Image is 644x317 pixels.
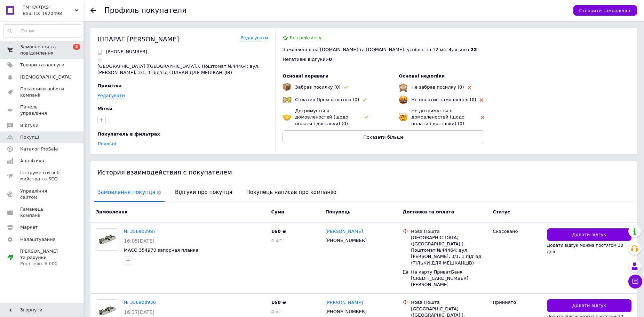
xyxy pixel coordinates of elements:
[363,98,366,101] img: rating-tag-type
[283,130,484,144] button: Показати більше
[547,299,631,312] button: Додати відгук
[295,108,348,126] span: Дотримується домовленостей (щодо оплати і доставки) (0)
[20,188,64,201] span: Управління сайтом
[97,83,122,88] span: Примітка
[20,86,64,98] span: Показники роботи компанії
[481,116,484,119] img: rating-tag-type
[20,44,64,56] span: Замовлення та повідомлення
[271,309,284,314] span: 4 шт.
[240,35,268,41] a: Редагувати
[411,299,487,306] div: Нова Пошта
[20,62,64,68] span: Товари та послуги
[97,169,232,176] span: История взаимодействия с покупателем
[493,209,510,214] span: Статус
[271,238,284,243] span: 4 шт.
[547,228,631,241] button: Додати відгук
[73,44,80,50] span: 2
[94,184,165,201] span: Замовлення покупця
[96,231,118,247] img: Фото товару
[124,238,154,244] span: 16:05[DATE]
[97,141,116,146] a: Лояльні
[579,8,631,13] span: Створити замовлення
[97,93,125,98] a: Редагувати
[20,104,64,116] span: Панель управління
[96,228,118,251] a: Фото товару
[20,122,38,129] span: Відгуки
[289,35,321,40] span: Без рейтингу
[411,235,487,266] div: [GEOGRAPHIC_DATA] ([GEOGRAPHIC_DATA].), Поштомат №44464: вул. [PERSON_NAME], 3/1, 1 під'їзд (ТІЛЬ...
[23,4,75,10] span: TM"KARTAS"
[271,300,286,305] span: 160 ₴
[493,299,541,306] div: Прийнято
[471,47,477,52] span: 22
[344,86,348,89] img: rating-tag-type
[20,134,39,140] span: Покупці
[97,106,112,111] span: Мітки
[96,209,127,214] span: Замовлення
[329,57,332,62] span: 0
[20,206,64,219] span: Гаманець компанії
[411,228,487,235] div: Нова Пошта
[325,228,363,235] a: [PERSON_NAME]
[547,243,623,254] span: Додати відгук можна протягом 30 дня
[468,86,471,89] img: rating-tag-type
[23,10,84,17] div: Ваш ID: 1920498
[20,170,64,182] span: Інструменти веб-майстра та SEO
[124,309,154,315] span: 16:37[DATE]
[271,209,284,214] span: Cума
[572,302,606,309] span: Додати відгук
[403,209,454,214] span: Доставка та оплата
[20,224,38,230] span: Маркет
[20,248,64,267] span: [PERSON_NAME] та рахунки
[283,47,477,52] span: Замовлення на [DOMAIN_NAME] та [DOMAIN_NAME]: успішні за 12 міс - , всього -
[411,269,487,288] div: На карту ПриватБанк [CREDIT_CARD_NUMBER] [PERSON_NAME]
[20,236,56,243] span: Налаштування
[448,47,452,52] span: 4
[411,84,464,90] span: Не забрав посилку (0)
[325,209,351,214] span: Покупець
[283,95,292,104] img: emoji
[573,5,637,16] button: Створити замовлення
[572,231,606,238] span: Додати відгук
[20,146,58,152] span: Каталог ProSale
[20,74,72,80] span: [DEMOGRAPHIC_DATA]
[628,275,642,288] button: Чат з покупцем
[399,95,408,104] img: emoji
[97,35,179,43] div: ШПАРАГ [PERSON_NAME]
[283,73,328,79] span: Основні переваги
[399,113,408,122] img: emoji
[411,97,476,102] span: Не оплатив замовлення (0)
[480,98,483,102] img: rating-tag-type
[124,247,198,253] a: MACO 354970 запорная планка
[325,300,363,306] a: [PERSON_NAME]
[411,108,464,126] span: Не дотримується домовленостей (щодо оплати і доставки) (0)
[283,57,329,62] span: Негативні відгуки: -
[295,84,341,90] span: Забрав посилку (0)
[124,229,156,234] a: № 356902987
[271,229,286,234] span: 160 ₴
[243,184,340,201] span: Покупець написав про компанію
[283,113,292,122] img: emoji
[90,8,96,13] div: Повернутися назад
[399,73,445,79] span: Основні недоліки
[399,83,408,92] img: emoji
[106,49,147,55] p: [PHONE_NUMBER]
[283,83,291,91] img: emoji
[295,97,359,102] span: Сплатив Пром-оплатою (0)
[324,307,368,316] div: [PHONE_NUMBER]
[172,184,236,201] span: Відгуки про покупця
[324,236,368,245] div: [PHONE_NUMBER]
[20,158,44,164] span: Аналітика
[97,63,268,76] p: [GEOGRAPHIC_DATA] ([GEOGRAPHIC_DATA].), Поштомат №44464: вул. [PERSON_NAME], 3/1, 1 під'їзд (ТІЛЬ...
[104,6,186,15] h1: Профиль покупателя
[365,116,368,119] img: rating-tag-type
[363,135,404,140] span: Показати більше
[124,300,156,305] a: № 356908936
[97,131,266,137] div: Покупатель в фильтрах
[20,261,64,267] div: Prom мікс 6 000
[493,228,541,235] div: Скасовано
[4,25,82,37] input: Пошук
